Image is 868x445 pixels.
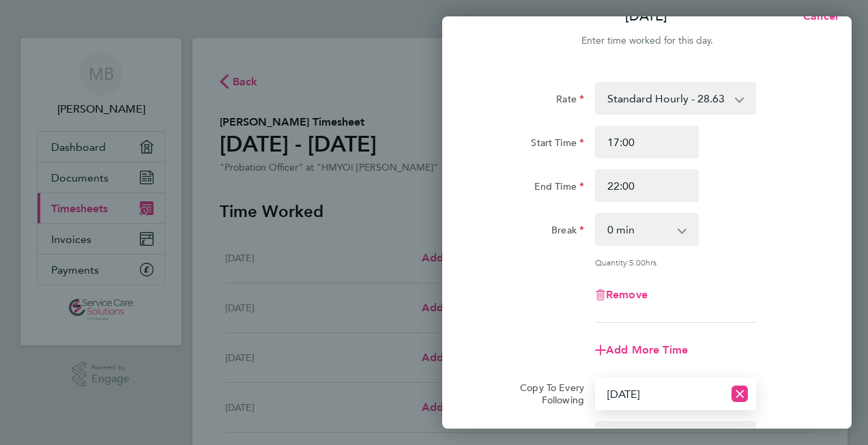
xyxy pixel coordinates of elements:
[531,137,584,153] label: Start Time
[606,343,688,356] span: Add More Time
[534,180,584,197] label: End Time
[442,33,852,49] div: Enter time worked for this day.
[799,10,838,23] span: Cancel
[625,7,667,26] p: [DATE]
[595,257,756,268] div: Quantity: hrs
[629,257,646,268] span: 5.00
[556,93,584,109] label: Rate
[781,3,852,30] button: Cancel
[595,345,688,356] button: Add More Time
[595,169,699,202] input: E.g. 18:00
[732,379,748,409] button: Reset selection
[606,288,648,301] span: Remove
[551,224,584,240] label: Break
[509,382,584,406] label: Copy To Every Following
[595,126,699,158] input: E.g. 08:00
[595,289,648,300] button: Remove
